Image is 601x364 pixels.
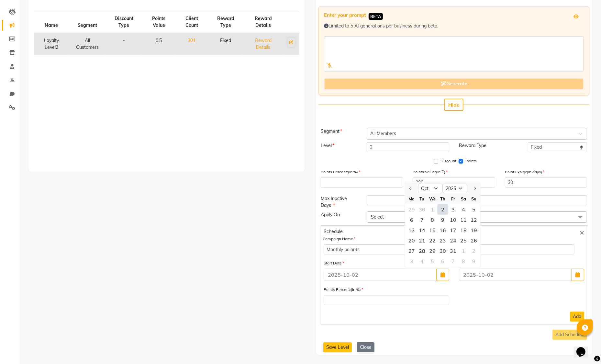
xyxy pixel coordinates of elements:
div: 5 [469,204,479,215]
th: Segment [69,11,106,33]
div: Monday, October 6, 2025 [406,215,417,225]
label: Points Percent:(In %) [324,287,363,293]
div: 14 [417,225,427,235]
div: Mo [406,194,417,204]
div: 2 [469,246,479,256]
td: - [106,33,142,55]
div: 23 [438,235,448,246]
th: Reward Details [243,11,283,33]
div: 19 [469,225,479,235]
td: All Customers [69,33,106,55]
iframe: chat widget [574,338,595,358]
div: 27 [406,246,417,256]
div: 7 [448,256,458,266]
div: Th [438,194,448,204]
div: 7 [417,215,427,225]
label: Discount [440,158,456,164]
div: 12 [469,215,479,225]
div: Tuesday, November 4, 2025 [417,256,427,266]
th: Points Value [142,11,175,33]
div: Sunday, November 2, 2025 [469,246,479,256]
div: Wednesday, November 5, 2025 [427,256,438,266]
div: Max Inactive Days [316,195,362,209]
th: Reward Type [208,11,243,33]
div: 30 [438,246,448,256]
label: Points Percent:(In %) [321,169,360,175]
div: 5 [427,256,438,266]
div: Wednesday, October 8, 2025 [427,215,438,225]
div: 13 [406,225,417,235]
div: 17 [448,225,458,235]
div: 3 [448,204,458,215]
div: Wednesday, October 29, 2025 [427,246,438,256]
div: Friday, October 31, 2025 [448,246,458,256]
label: Campaign Name [319,236,570,242]
label: Points [465,158,477,164]
div: Reward Details [247,37,279,51]
div: 1 [458,246,469,256]
td: 0.5 [142,33,175,55]
div: 31 [448,246,458,256]
div: 16 [438,225,448,235]
div: Friday, November 7, 2025 [448,256,458,266]
button: Add [570,312,584,322]
div: Fr [448,194,458,204]
span: × [580,227,584,237]
td: Loyalty Level2 [34,33,69,55]
span: Select [371,214,384,220]
div: 9 [469,256,479,266]
div: Monday, October 27, 2025 [406,246,417,256]
div: Saturday, October 4, 2025 [458,204,469,215]
div: 21 [417,235,427,246]
div: 8 [458,256,469,266]
div: 4 [417,256,427,266]
th: Discount Type [106,11,142,33]
select: Select month [418,184,443,193]
div: Saturday, November 1, 2025 [458,246,469,256]
div: Thursday, October 2, 2025 [438,204,448,215]
div: Friday, October 10, 2025 [448,215,458,225]
button: Next month [472,183,478,194]
div: Apply On [316,211,362,223]
div: Tuesday, October 7, 2025 [417,215,427,225]
div: 24 [448,235,458,246]
div: Sunday, November 9, 2025 [469,256,479,266]
div: Monday, November 3, 2025 [406,256,417,266]
td: Fixed [208,33,243,55]
div: 26 [469,235,479,246]
div: Friday, October 17, 2025 [448,225,458,235]
div: Monday, October 13, 2025 [406,225,417,235]
span: BETA [369,13,383,19]
div: Tuesday, October 14, 2025 [417,225,427,235]
div: 4 [458,204,469,215]
th: Name [34,11,69,33]
input: 2025-10-02 [459,269,572,281]
div: Thursday, November 6, 2025 [438,256,448,266]
div: Segment [316,128,362,140]
div: Thursday, October 9, 2025 [438,215,448,225]
div: Sa [458,194,469,204]
div: Sunday, October 5, 2025 [469,204,479,215]
div: 3 [406,256,417,266]
div: Tuesday, October 21, 2025 [417,235,427,246]
div: Saturday, October 11, 2025 [458,215,469,225]
th: Client Count [175,11,208,33]
button: Close [580,228,584,236]
div: Sunday, October 26, 2025 [469,235,479,246]
div: Su [469,194,479,204]
div: 18 [458,225,469,235]
div: 9 [438,215,448,225]
div: Level [316,142,362,152]
div: 29 [427,246,438,256]
div: Thursday, October 30, 2025 [438,246,448,256]
div: Sunday, October 12, 2025 [469,215,479,225]
div: Limited to 5 AI generations per business during beta. [324,23,584,29]
button: Hide [444,99,463,111]
div: Monday, October 20, 2025 [406,235,417,246]
div: Thursday, October 23, 2025 [438,235,448,246]
div: 10 [448,215,458,225]
button: Close [357,342,374,352]
div: Saturday, October 18, 2025 [458,225,469,235]
div: Friday, October 3, 2025 [448,204,458,215]
div: 11 [458,215,469,225]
